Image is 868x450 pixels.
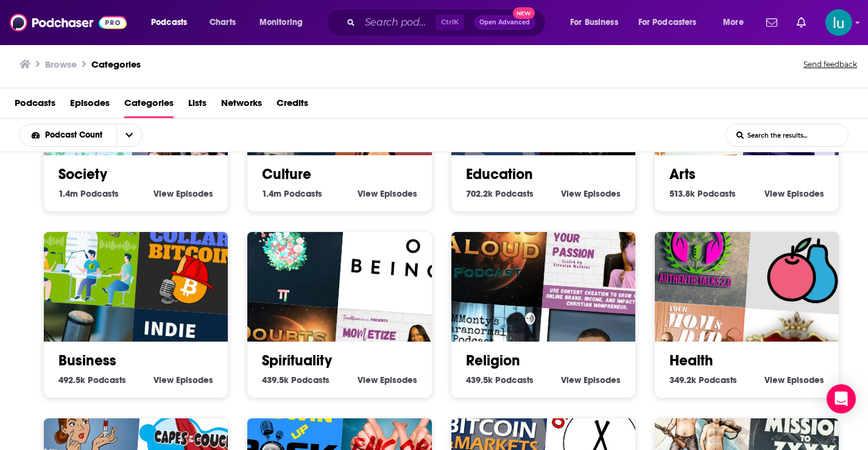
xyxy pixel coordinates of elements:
[58,374,85,385] span: 492.5k
[635,191,753,309] div: Authentic Talks 2.0 with Shanta
[338,198,456,316] img: On Being with Krista Tippett
[466,374,534,385] a: 439.5k Religion Podcasts
[58,351,116,370] a: Business
[669,374,696,385] span: 349.2k
[91,58,141,70] a: Categories
[669,374,737,385] a: 349.2k Health Podcasts
[284,188,322,199] span: Podcasts
[630,13,715,32] button: open menu
[513,7,535,19] span: New
[259,14,303,31] span: Monitoring
[825,9,852,36] img: User Profile
[715,13,759,32] button: open menu
[466,374,493,385] span: 439.5k
[151,14,187,31] span: Podcasts
[474,15,535,30] button: Open AdvancedNew
[19,124,161,147] h2: Choose List sort
[277,93,308,118] a: Credits
[153,374,174,385] span: View
[262,351,332,370] a: Spirituality
[80,188,119,199] span: Podcasts
[88,374,126,385] span: Podcasts
[10,11,127,34] img: Podchaser - Follow, Share and Rate Podcasts
[202,13,243,32] a: Charts
[542,198,660,316] img: MOMetize Your Passion | Create Content, Build An Online Brand, Master Organic Marketing, Set Goal...
[45,131,107,139] span: Podcast Count
[699,374,737,385] span: Podcasts
[697,188,736,199] span: Podcasts
[825,9,852,36] button: Show profile menu
[188,93,206,118] a: Lists
[431,191,549,309] img: Doubts Aloud Podcast
[669,188,695,199] span: 513.8k
[584,188,621,199] span: Episodes
[251,13,319,32] button: open menu
[262,188,281,199] span: 1.4m
[58,165,107,183] a: Society
[561,374,621,385] a: View Religion Episodes
[466,188,534,199] a: 702.2k Education Podcasts
[358,374,417,385] a: View Spirituality Episodes
[143,13,203,32] button: open menu
[153,374,213,385] a: View Business Episodes
[358,188,417,199] a: View Culture Episodes
[584,374,621,385] span: Episodes
[787,374,824,385] span: Episodes
[20,131,116,139] button: open menu
[792,12,811,33] a: Show notifications dropdown
[562,13,633,32] button: open menu
[358,188,378,199] span: View
[800,56,861,73] button: Send feedback
[466,351,520,370] a: Religion
[15,93,55,118] a: Podcasts
[561,374,581,385] span: View
[764,374,785,385] span: View
[466,165,533,183] a: Education
[570,14,618,31] span: For Business
[70,93,110,118] span: Episodes
[669,165,696,183] a: Arts
[466,188,493,199] span: 702.2k
[291,374,330,385] span: Podcasts
[764,374,824,385] a: View Health Episodes
[723,14,744,31] span: More
[479,19,530,26] span: Open Advanced
[561,188,581,199] span: View
[58,188,119,199] a: 1.4m Society Podcasts
[360,13,436,32] input: Search podcasts, credits, & more...
[221,93,262,118] a: Networks
[380,374,417,385] span: Episodes
[176,374,213,385] span: Episodes
[24,191,143,309] img: Bitcoin kisokos
[153,188,174,199] span: View
[45,58,77,70] h3: Browse
[262,374,330,385] a: 439.5k Spirituality Podcasts
[58,374,126,385] a: 492.5k Business Podcasts
[262,374,289,385] span: 439.5k
[561,188,621,199] a: View Education Episodes
[827,384,856,413] div: Open Intercom Messenger
[787,188,824,199] span: Episodes
[669,351,713,370] a: Health
[124,93,174,118] span: Categories
[153,188,213,199] a: View Society Episodes
[58,188,78,199] span: 1.4m
[761,12,782,33] a: Show notifications dropdown
[495,188,534,199] span: Podcasts
[495,374,534,385] span: Podcasts
[764,188,824,199] a: View Arts Episodes
[228,191,346,309] img: The Creation Stories
[436,15,464,30] span: Ctrl K
[135,198,253,316] img: Blue Collar Bitcoin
